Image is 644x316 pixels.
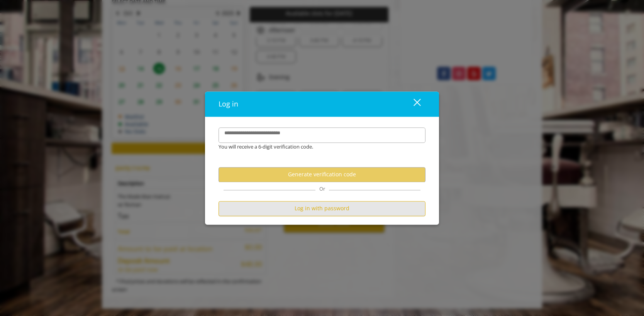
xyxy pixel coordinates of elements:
span: Log in [219,99,238,108]
button: Generate verification code [219,167,425,182]
button: Log in with password [219,201,425,216]
div: You will receive a 6-digit verification code. [213,143,420,151]
div: close dialog [405,98,420,110]
button: close dialog [399,96,425,112]
span: Or [315,185,329,192]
